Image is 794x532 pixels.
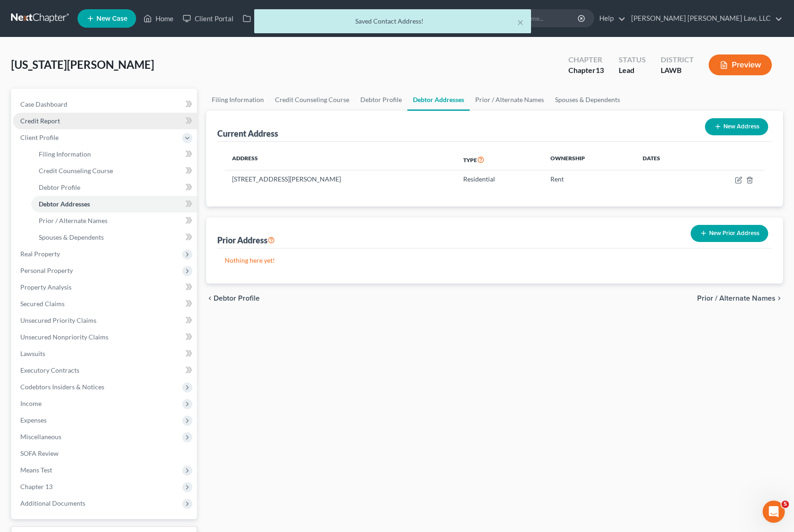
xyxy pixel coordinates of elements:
[31,229,197,246] a: Spouses & Dependents
[20,266,73,274] span: Personal Property
[20,383,104,391] span: Codebtors Insiders & Notices
[543,149,635,170] th: Ownership
[206,295,260,302] button: chevron_left Debtor Profile
[206,89,269,111] a: Filing Information
[39,167,113,175] span: Credit Counseling Course
[206,295,214,302] i: chevron_left
[763,501,785,523] iframe: Intercom live chat
[697,295,776,302] span: Prior / Alternate Names
[225,149,456,170] th: Address
[39,233,104,241] span: Spouses & Dependents
[20,366,79,374] span: Executory Contracts
[568,65,604,76] div: Chapter
[217,128,278,139] div: Current Address
[407,89,470,111] a: Debtor Addresses
[517,17,524,28] button: ×
[20,283,72,291] span: Property Analysis
[20,100,67,108] span: Case Dashboard
[709,54,772,75] button: Preview
[225,170,456,188] td: [STREET_ADDRESS][PERSON_NAME]
[20,416,47,424] span: Expenses
[697,295,783,302] button: Prior / Alternate Names chevron_right
[20,133,59,141] span: Client Profile
[20,433,61,441] span: Miscellaneous
[470,89,549,111] a: Prior / Alternate Names
[31,146,197,163] a: Filing Information
[20,316,96,324] span: Unsecured Priority Claims
[13,296,197,312] a: Secured Claims
[20,117,60,125] span: Credit Report
[13,96,197,113] a: Case Dashboard
[355,89,407,111] a: Debtor Profile
[13,345,197,362] a: Lawsuits
[217,235,275,246] div: Prior Address
[13,279,197,296] a: Property Analysis
[31,163,197,179] a: Credit Counseling Course
[20,300,65,308] span: Secured Claims
[661,54,694,65] div: District
[776,295,783,302] i: chevron_right
[20,466,52,474] span: Means Test
[13,362,197,379] a: Executory Contracts
[568,54,604,65] div: Chapter
[549,89,626,111] a: Spouses & Dependents
[11,58,154,71] span: [US_STATE][PERSON_NAME]
[269,89,355,111] a: Credit Counseling Course
[661,65,694,76] div: LAWB
[31,212,197,229] a: Prior / Alternate Names
[20,449,59,457] span: SOFA Review
[619,54,646,65] div: Status
[691,225,768,242] button: New Prior Address
[31,196,197,212] a: Debtor Addresses
[262,17,524,26] div: Saved Contact Address!
[456,170,543,188] td: Residential
[20,499,85,507] span: Additional Documents
[619,65,646,76] div: Lead
[20,483,53,490] span: Chapter 13
[20,333,108,341] span: Unsecured Nonpriority Claims
[705,118,768,135] button: New Address
[20,350,45,357] span: Lawsuits
[20,250,60,258] span: Real Property
[635,149,696,170] th: Dates
[13,312,197,329] a: Unsecured Priority Claims
[596,66,604,74] span: 13
[782,501,789,508] span: 5
[20,399,42,407] span: Income
[39,217,107,224] span: Prior / Alternate Names
[13,445,197,462] a: SOFA Review
[39,150,91,158] span: Filing Information
[13,113,197,129] a: Credit Report
[456,149,543,170] th: Type
[225,256,764,265] p: Nothing here yet!
[31,179,197,196] a: Debtor Profile
[39,200,90,208] span: Debtor Addresses
[214,295,260,302] span: Debtor Profile
[543,170,635,188] td: Rent
[13,329,197,345] a: Unsecured Nonpriority Claims
[39,183,80,191] span: Debtor Profile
